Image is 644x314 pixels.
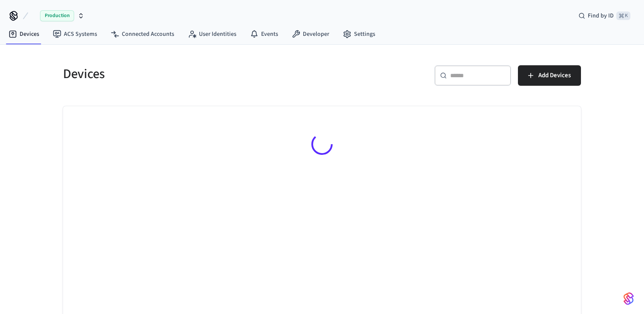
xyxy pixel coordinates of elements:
[104,26,181,42] a: Connected Accounts
[40,10,74,21] span: Production
[588,12,614,20] span: Find by ID
[538,70,571,81] span: Add Devices
[518,65,581,86] button: Add Devices
[181,26,243,42] a: User Identities
[46,26,104,42] a: ACS Systems
[572,8,637,23] div: Find by ID⌘ K
[624,292,634,305] img: SeamLogoGradient.69752ec5.svg
[2,26,46,42] a: Devices
[243,26,285,42] a: Events
[616,12,630,20] span: ⌘ K
[285,26,336,42] a: Developer
[63,65,317,83] h5: Devices
[336,26,382,42] a: Settings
